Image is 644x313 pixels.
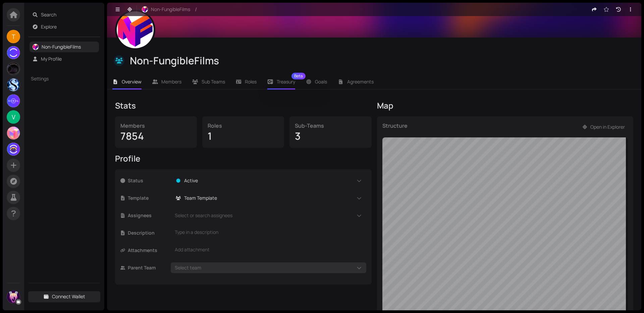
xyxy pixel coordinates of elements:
[172,264,201,271] span: Select team
[151,6,190,13] span: Non-FungibleFilms
[347,78,374,85] span: Agreements
[120,130,192,142] div: 7854
[128,194,171,202] span: Template
[291,73,306,79] sup: Beta
[122,78,142,85] span: Overview
[7,127,20,139] img: F74otHnKuz.jpeg
[382,122,408,137] div: Structure
[130,54,632,67] div: Non-FungibleFilms
[175,229,362,236] div: Type in a description
[245,78,257,85] span: Roles
[128,177,171,184] span: Status
[202,78,225,85] span: Sub Teams
[115,100,372,111] div: Stats
[12,30,15,43] span: T
[184,194,217,202] span: Team Template
[115,153,372,164] div: Profile
[128,247,171,254] span: Attachments
[41,23,57,30] a: Explore
[42,44,81,50] a: Non-FungibleFilms
[117,11,154,48] img: XGrKJgZa_a.jpeg
[28,71,100,86] div: Settings
[277,79,295,84] span: Treasury
[7,46,20,59] img: S5xeEuA_KA.jpeg
[184,177,198,184] span: Active
[41,9,97,20] span: Search
[7,291,20,303] img: Jo8aJ5B5ax.jpeg
[172,212,232,219] span: Select or search assignees
[208,122,279,130] div: Roles
[128,229,171,237] span: Description
[315,78,327,85] span: Goals
[142,6,148,12] img: qCePOs9RDj.jpeg
[7,95,20,107] img: T8Xj_ByQ5B.jpeg
[579,122,628,132] button: Open in Explorer
[128,264,171,271] span: Parent Team
[161,78,181,85] span: Members
[28,291,100,302] button: Connect Wallet
[208,130,279,142] div: 1
[128,212,171,219] span: Assignees
[138,4,194,15] button: Non-FungibleFilms
[7,143,20,155] img: 1d3d5e142b2c057a2bb61662301e7eb7.webp
[171,244,366,255] div: Add attachment
[295,122,366,130] div: Sub-Teams
[52,293,85,300] span: Connect Wallet
[7,78,20,91] img: c3llwUlr6D.jpeg
[7,62,20,75] img: DqDBPFGanK.jpeg
[120,122,192,130] div: Members
[377,100,634,111] div: Map
[295,130,366,142] div: 3
[12,110,15,124] span: V
[31,75,86,82] span: Settings
[590,123,625,131] span: Open in Explorer
[41,56,62,62] a: My Profile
